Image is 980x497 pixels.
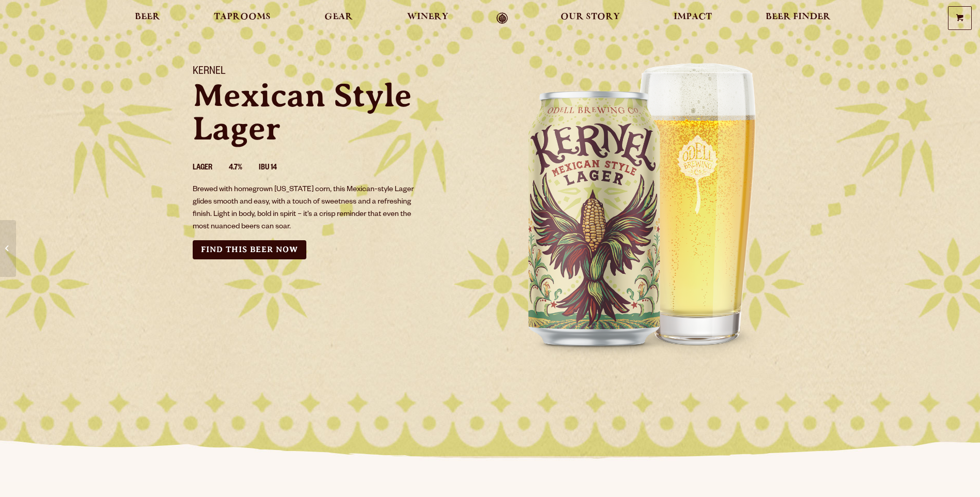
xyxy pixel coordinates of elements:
span: Beer Finder [766,13,831,21]
span: Taprooms [214,13,271,21]
li: IBU 14 [259,162,293,175]
h1: Kernel [193,66,478,79]
span: Impact [674,13,712,21]
span: Winery [407,13,448,21]
a: Impact [667,12,719,24]
a: Winery [400,12,455,24]
span: Our Story [561,13,620,21]
span: Gear [324,13,353,21]
p: Mexican Style Lager [193,79,478,145]
a: Beer [128,12,167,24]
a: Odell Home [483,12,522,24]
p: Brewed with homegrown [US_STATE] corn, this Mexican-style Lager glides smooth and easy, with a to... [193,184,421,234]
a: Our Story [554,12,627,24]
li: Lager [193,162,229,175]
li: 4.7% [229,162,259,175]
a: Find this Beer Now [193,240,306,259]
a: Beer Finder [759,12,837,24]
a: Gear [318,12,360,24]
a: Taprooms [207,12,277,24]
span: Beer [135,13,160,21]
